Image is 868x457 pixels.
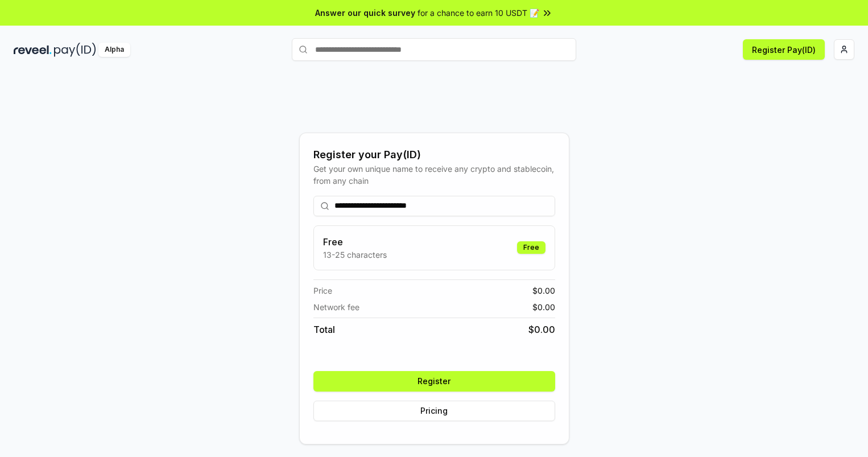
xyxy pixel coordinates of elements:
[98,43,130,57] div: Alpha
[532,301,555,313] span: $ 0.00
[323,249,387,261] p: 13-25 characters
[313,401,555,421] button: Pricing
[14,43,52,57] img: reveel_dark
[743,39,825,60] button: Register Pay(ID)
[313,285,332,297] span: Price
[313,163,555,187] div: Get your own unique name to receive any crypto and stablecoin, from any chain
[528,323,555,336] span: $ 0.00
[532,285,555,297] span: $ 0.00
[54,43,96,57] img: pay_id
[315,7,415,19] span: Answer our quick survey
[313,371,555,392] button: Register
[313,323,335,336] span: Total
[418,7,539,19] span: for a chance to earn 10 USDT 📝
[517,241,545,254] div: Free
[323,235,387,249] h3: Free
[313,147,555,163] div: Register your Pay(ID)
[313,301,359,313] span: Network fee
